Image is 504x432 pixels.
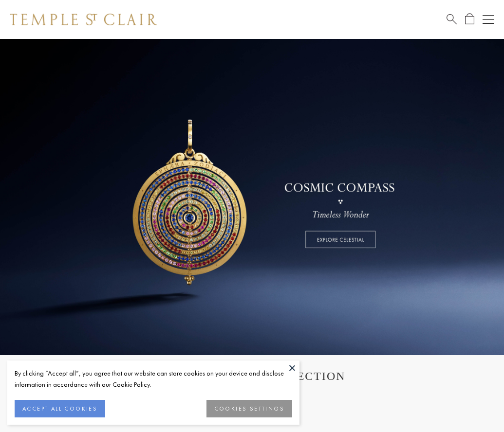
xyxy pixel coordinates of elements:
a: Search [447,13,457,25]
div: By clicking “Accept all”, you agree that our website can store cookies on your device and disclos... [15,368,292,390]
img: Temple St. Clair [10,14,157,25]
button: Open navigation [483,14,494,25]
button: COOKIES SETTINGS [206,400,292,417]
a: Open Shopping Bag [465,13,474,25]
button: ACCEPT ALL COOKIES [15,400,105,417]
